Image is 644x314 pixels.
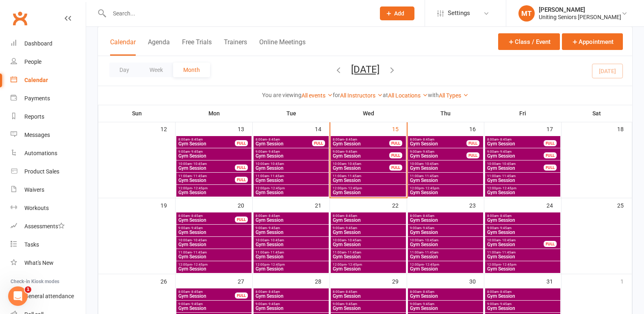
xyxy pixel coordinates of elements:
[11,181,86,199] a: Waivers
[24,95,50,102] div: Payments
[11,126,86,144] a: Messages
[11,89,86,108] a: Payments
[24,223,65,230] div: Assessments
[24,132,50,138] div: Messages
[24,168,59,175] div: Product Sales
[24,241,39,248] div: Tasks
[10,8,30,28] a: Clubworx
[24,40,52,47] div: Dashboard
[25,286,31,293] span: 1
[11,108,86,126] a: Reports
[24,58,41,65] div: People
[11,35,86,53] a: Dashboard
[11,217,86,236] a: Assessments
[24,77,48,83] div: Calendar
[11,53,86,71] a: People
[24,113,44,120] div: Reports
[24,205,49,211] div: Workouts
[11,71,86,89] a: Calendar
[11,162,86,181] a: Product Sales
[11,287,86,305] a: General attendance kiosk mode
[24,260,54,266] div: What's New
[8,286,28,306] iframe: Intercom live chat
[24,186,44,193] div: Waivers
[11,254,86,272] a: What's New
[11,236,86,254] a: Tasks
[24,150,57,156] div: Automations
[11,144,86,162] a: Automations
[24,293,74,299] div: General attendance
[11,199,86,217] a: Workouts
